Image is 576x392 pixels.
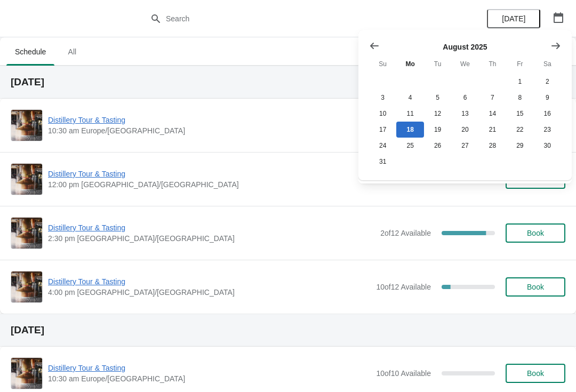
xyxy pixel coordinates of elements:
[424,122,451,138] button: Tuesday August 19 2025
[396,54,423,74] th: Monday
[451,106,478,122] button: Wednesday August 13 2025
[527,369,544,378] span: Book
[451,54,478,74] th: Wednesday
[59,42,85,61] span: All
[479,138,506,154] button: Thursday August 28 2025
[396,106,423,122] button: Monday August 11 2025
[369,122,396,138] button: Sunday August 17 2025
[48,169,375,179] span: Distillery Tour & Tasting
[502,14,525,23] span: [DATE]
[365,36,384,55] button: Show previous month, July 2025
[369,138,396,154] button: Sunday August 24 2025
[48,222,375,233] span: Distillery Tour & Tasting
[451,138,478,154] button: Wednesday August 27 2025
[48,115,375,125] span: Distillery Tour & Tasting
[48,179,375,190] span: 12:00 pm [GEOGRAPHIC_DATA]/[GEOGRAPHIC_DATA]
[380,229,431,237] span: 2 of 12 Available
[479,54,506,74] th: Thursday
[424,138,451,154] button: Tuesday August 26 2025
[506,54,533,74] th: Friday
[396,90,423,106] button: Monday August 4 2025
[424,106,451,122] button: Tuesday August 12 2025
[369,154,396,170] button: Sunday August 31 2025
[424,54,451,74] th: Tuesday
[11,77,565,87] h2: [DATE]
[396,122,423,138] button: Today Monday August 18 2025
[534,138,561,154] button: Saturday August 30 2025
[527,229,544,237] span: Book
[506,74,533,90] button: Friday August 1 2025
[506,122,533,138] button: Friday August 22 2025
[11,271,42,302] img: Distillery Tour & Tasting | | 4:00 pm Europe/London
[48,276,371,287] span: Distillery Tour & Tasting
[369,106,396,122] button: Sunday August 10 2025
[11,218,42,249] img: Distillery Tour & Tasting | | 2:30 pm Europe/London
[376,369,431,378] span: 10 of 10 Available
[506,90,533,106] button: Friday August 8 2025
[534,74,561,90] button: Saturday August 2 2025
[534,122,561,138] button: Saturday August 23 2025
[546,36,565,55] button: Show next month, September 2025
[11,164,42,195] img: Distillery Tour & Tasting | | 12:00 pm Europe/London
[48,287,371,298] span: 4:00 pm [GEOGRAPHIC_DATA]/[GEOGRAPHIC_DATA]
[534,90,561,106] button: Saturday August 9 2025
[369,54,396,74] th: Sunday
[506,138,533,154] button: Friday August 29 2025
[165,9,432,28] input: Search
[534,106,561,122] button: Saturday August 16 2025
[48,373,371,384] span: 10:30 am Europe/[GEOGRAPHIC_DATA]
[11,325,565,335] h2: [DATE]
[48,125,375,136] span: 10:30 am Europe/[GEOGRAPHIC_DATA]
[506,277,565,297] button: Book
[451,90,478,106] button: Wednesday August 6 2025
[376,283,431,291] span: 10 of 12 Available
[527,283,544,291] span: Book
[11,110,42,141] img: Distillery Tour & Tasting | | 10:30 am Europe/London
[451,122,478,138] button: Wednesday August 20 2025
[506,106,533,122] button: Friday August 15 2025
[506,223,565,243] button: Book
[48,363,371,373] span: Distillery Tour & Tasting
[479,90,506,106] button: Thursday August 7 2025
[534,54,561,74] th: Saturday
[369,90,396,106] button: Sunday August 3 2025
[479,106,506,122] button: Thursday August 14 2025
[6,42,54,61] span: Schedule
[396,138,423,154] button: Monday August 25 2025
[48,233,375,244] span: 2:30 pm [GEOGRAPHIC_DATA]/[GEOGRAPHIC_DATA]
[479,122,506,138] button: Thursday August 21 2025
[506,364,565,383] button: Book
[11,358,42,389] img: Distillery Tour & Tasting | | 10:30 am Europe/London
[424,90,451,106] button: Tuesday August 5 2025
[487,9,540,28] button: [DATE]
